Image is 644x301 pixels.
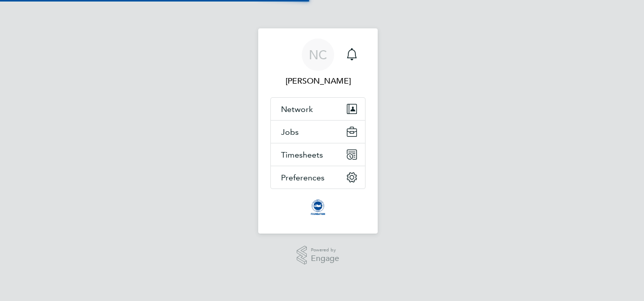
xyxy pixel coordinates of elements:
span: Nathan Casselton [270,75,366,87]
button: Jobs [271,121,365,143]
a: Powered byEngage [297,246,340,265]
span: Jobs [281,127,299,137]
button: Network [271,98,365,120]
span: NC [309,48,327,61]
span: Preferences [281,173,325,182]
span: Timesheets [281,150,323,160]
button: Preferences [271,166,365,189]
span: Engage [311,254,339,263]
span: Powered by [311,246,339,254]
a: NC[PERSON_NAME] [270,39,366,87]
img: albioninthecommunity-logo-retina.png [310,199,326,215]
nav: Main navigation [258,28,378,234]
a: Go to home page [270,199,366,215]
button: Timesheets [271,143,365,166]
span: Network [281,104,313,114]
